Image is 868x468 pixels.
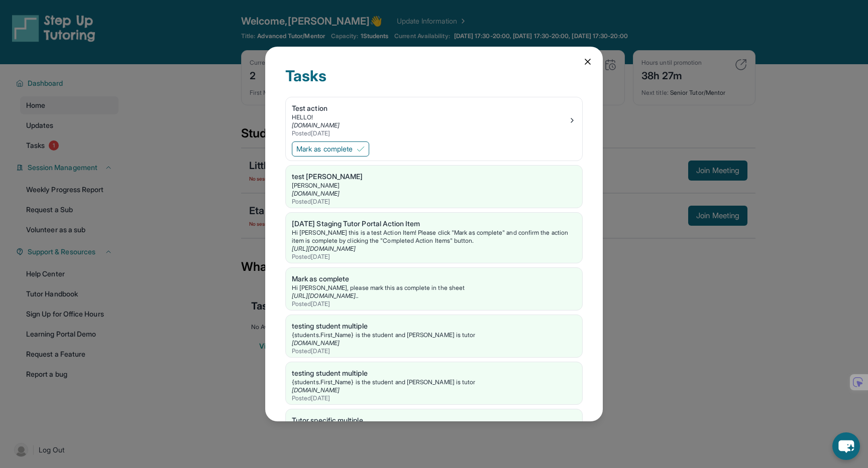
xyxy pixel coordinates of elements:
div: testing student multiple [292,321,576,331]
div: [DATE] Staging Tutor Portal Action Item [292,219,576,229]
a: [DOMAIN_NAME] [292,121,340,129]
div: Posted [DATE] [292,129,568,137]
div: Posted [DATE] [292,300,576,308]
div: Posted [DATE] [292,347,576,355]
div: Hi [PERSON_NAME], please mark this as complete in the sheet [292,284,576,292]
div: Tasks [285,67,583,97]
a: test [PERSON_NAME][PERSON_NAME][DOMAIN_NAME]Posted[DATE] [286,166,582,208]
a: [URL][DOMAIN_NAME] [292,245,356,252]
div: Posted [DATE] [292,253,576,261]
a: [DOMAIN_NAME] [292,190,340,197]
a: testing student multiple{students.First_Name} is the student and [PERSON_NAME] is tutor[DOMAIN_NA... [286,315,582,357]
a: [URL][DOMAIN_NAME].. [292,292,359,299]
a: [DATE] Staging Tutor Portal Action ItemHi [PERSON_NAME] this is a test Action Item! Please click ... [286,213,582,263]
div: {students.First_Name} is the student and [PERSON_NAME] is tutor [292,331,576,339]
button: Mark as complete [292,141,369,157]
div: Tutor specific multiple [292,415,576,425]
div: Test action [292,103,568,113]
div: Mark as complete [292,274,576,284]
div: Hi [PERSON_NAME] this is a test Action Item! Please click "Mark as complete" and confirm the acti... [292,229,576,245]
a: [DOMAIN_NAME] [292,339,340,347]
button: chat-button [832,432,860,460]
div: Posted [DATE] [292,198,576,206]
div: {students.First_Name} is the student and [PERSON_NAME] is tutor [292,378,576,386]
img: Mark as complete [357,145,365,153]
a: Tutor specific multipletesttesttest[DOMAIN_NAME]Posted[DATE] [286,409,582,451]
span: Mark as complete [296,144,353,154]
p: [PERSON_NAME] [292,182,576,190]
a: testing student multiple{students.First_Name} is the student and [PERSON_NAME] is tutor[DOMAIN_NA... [286,362,582,404]
a: Test actionHELLO![DOMAIN_NAME]Posted[DATE] [286,97,582,139]
div: testing student multiple [292,368,576,378]
a: [DOMAIN_NAME] [292,386,340,394]
p: HELLO! [292,113,568,121]
a: Mark as completeHi [PERSON_NAME], please mark this as complete in the sheet[URL][DOMAIN_NAME]..Po... [286,268,582,310]
div: Posted [DATE] [292,394,576,402]
div: test [PERSON_NAME] [292,172,576,182]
